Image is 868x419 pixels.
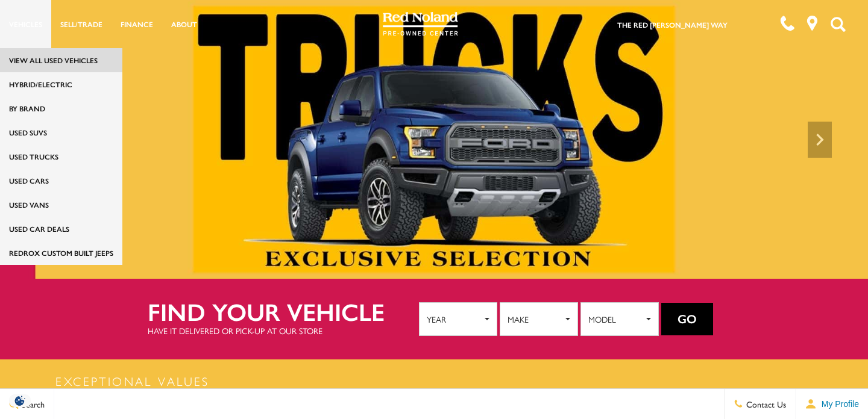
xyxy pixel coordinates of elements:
[52,372,816,390] h2: Exceptional Values
[508,310,562,328] span: Make
[743,398,786,410] span: Contact Us
[808,122,832,158] div: Next
[580,302,659,336] button: Model
[148,298,419,324] h2: Find your vehicle
[383,16,459,28] a: Red Noland Pre-Owned
[427,310,482,328] span: Year
[617,19,728,30] a: The Red [PERSON_NAME] Way
[148,324,419,337] p: Have it delivered or pick-up at our store
[796,389,868,419] button: Open user profile menu
[383,12,459,36] img: Red Noland Pre-Owned
[826,1,850,48] button: Open the search field
[588,310,643,328] span: Model
[6,394,34,407] section: Click to Open Cookie Consent Modal
[817,399,859,409] span: My Profile
[419,302,497,336] button: Year
[6,394,34,407] img: Opt-Out Icon
[661,303,713,335] button: Go
[500,302,578,336] button: Make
